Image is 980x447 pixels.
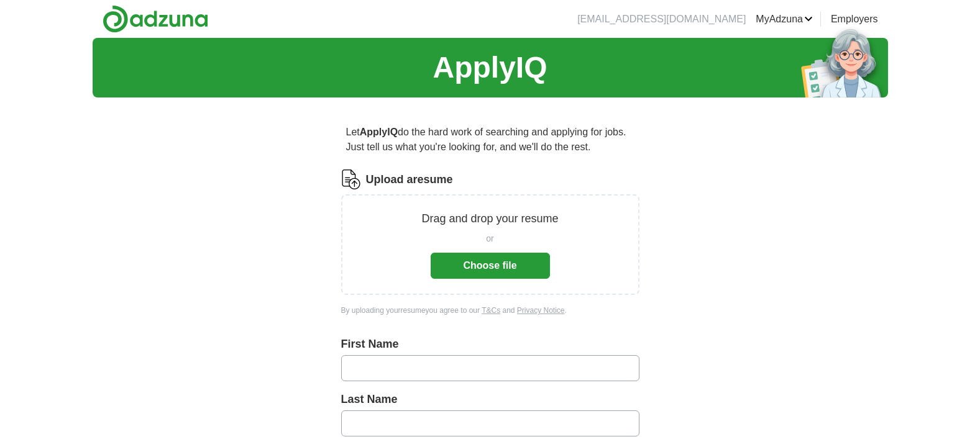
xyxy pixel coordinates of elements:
[421,210,558,227] p: Drag and drop your resume
[360,127,398,137] strong: ApplyIQ
[486,232,493,245] span: or
[341,305,639,316] div: By uploading your resume you agree to our and .
[431,253,550,279] button: Choose file
[103,5,208,33] img: Adzuna logo
[577,12,746,27] li: [EMAIL_ADDRESS][DOMAIN_NAME]
[831,12,878,27] a: Employers
[341,391,639,408] label: Last Name
[482,306,500,315] a: T&Cs
[756,12,813,27] a: MyAdzuna
[341,169,361,189] img: CV Icon
[517,306,565,315] a: Privacy Notice
[433,45,547,90] h1: ApplyIQ
[341,120,639,160] p: Let do the hard work of searching and applying for jobs. Just tell us what you're looking for, an...
[366,171,453,188] label: Upload a resume
[341,336,639,353] label: First Name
